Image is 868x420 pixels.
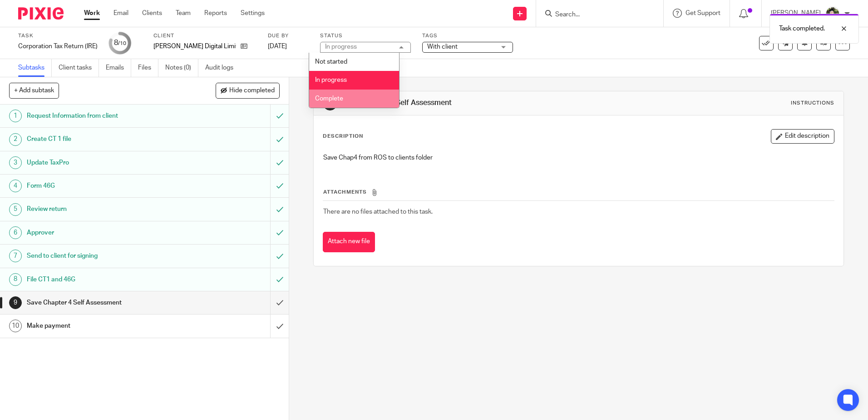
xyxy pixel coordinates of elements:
[153,42,236,51] p: [PERSON_NAME] Digital Limited
[825,6,840,21] img: Jade.jpeg
[315,77,347,83] span: In progress
[18,59,52,77] a: Subtasks
[9,133,22,146] div: 2
[9,250,22,262] div: 7
[9,273,22,286] div: 8
[229,87,275,95] span: Hide completed
[205,59,240,77] a: Audit logs
[59,59,99,77] a: Client tasks
[320,32,411,40] label: Status
[779,24,825,33] p: Task completed.
[315,95,343,102] span: Complete
[241,9,265,18] a: Settings
[323,190,367,195] span: Attachments
[791,100,834,107] div: Instructions
[9,296,22,309] div: 9
[9,203,22,216] div: 5
[422,32,513,40] label: Tags
[27,179,183,193] h1: Form 46G
[9,110,22,122] div: 1
[153,32,256,40] label: Client
[176,9,191,18] a: Team
[427,44,458,50] span: With client
[9,156,22,169] div: 3
[9,83,59,98] button: + Add subtask
[315,59,347,65] span: Not started
[27,273,183,286] h1: File CT1 and 46G
[165,59,198,77] a: Notes (0)
[325,44,357,50] div: In progress
[27,319,183,333] h1: Make payment
[342,98,598,108] h1: Save Chapter 4 Self Assessment
[84,9,100,18] a: Work
[27,296,183,310] h1: Save Chapter 4 Self Assessment
[27,226,183,240] h1: Approver
[9,320,22,332] div: 10
[18,7,64,20] img: Pixie
[27,132,183,146] h1: Create CT 1 file
[323,209,433,215] span: There are no files attached to this task.
[18,32,98,40] label: Task
[27,249,183,263] h1: Send to client for signing
[27,202,183,216] h1: Review return
[323,133,363,140] p: Description
[323,153,833,162] p: Save Chap4 from ROS to clients folder
[114,38,126,48] div: 8
[106,59,131,77] a: Emails
[18,42,98,51] div: Corporation Tax Return (IRE)
[9,226,22,239] div: 6
[113,9,128,18] a: Email
[268,32,309,40] label: Due by
[118,41,126,46] small: /10
[27,109,183,123] h1: Request Information from client
[323,232,375,252] button: Attach new file
[142,9,162,18] a: Clients
[9,180,22,192] div: 4
[771,129,834,144] button: Edit description
[216,83,280,98] button: Hide completed
[138,59,158,77] a: Files
[27,156,183,170] h1: Update TaxPro
[268,43,287,50] span: [DATE]
[204,9,227,18] a: Reports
